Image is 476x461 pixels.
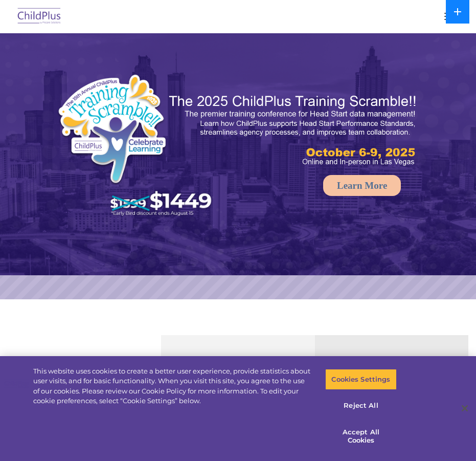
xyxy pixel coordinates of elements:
div: This website uses cookies to create a better user experience, provide statistics about user visit... [33,366,311,406]
button: Close [454,397,476,420]
button: Cookies Settings [325,369,397,390]
button: Reject All [325,395,397,416]
button: Accept All Cookies [325,422,397,451]
a: Learn More [323,175,401,196]
img: ChildPlus by Procare Solutions [15,5,63,29]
